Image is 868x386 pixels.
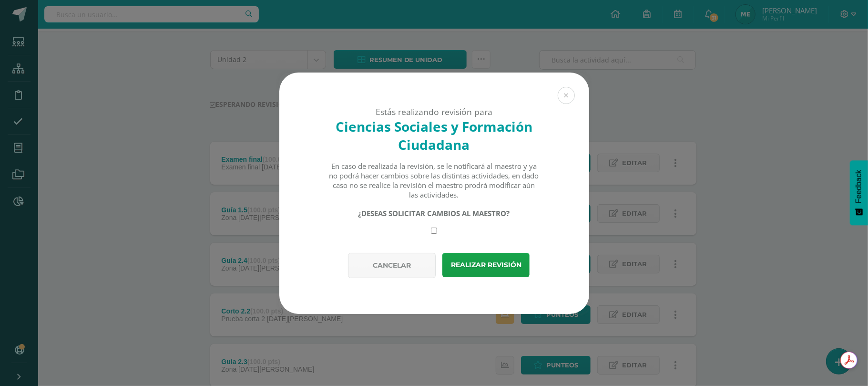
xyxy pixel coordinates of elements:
[328,161,540,199] div: En caso de realizada la revisión, se le notificará al maestro y ya no podrá hacer cambios sobre l...
[850,160,868,225] button: Feedback - Mostrar encuesta
[296,106,572,117] div: Estás realizando revisión para
[431,228,437,234] input: Require changes
[358,209,510,218] strong: ¿DESEAS SOLICITAR CAMBIOS AL MAESTRO?
[855,170,863,203] span: Feedback
[442,253,530,277] button: Realizar revisión
[348,253,436,278] button: Cancelar
[336,117,532,154] strong: Ciencias Sociales y Formación Ciudadana
[558,87,575,104] button: Close (Esc)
